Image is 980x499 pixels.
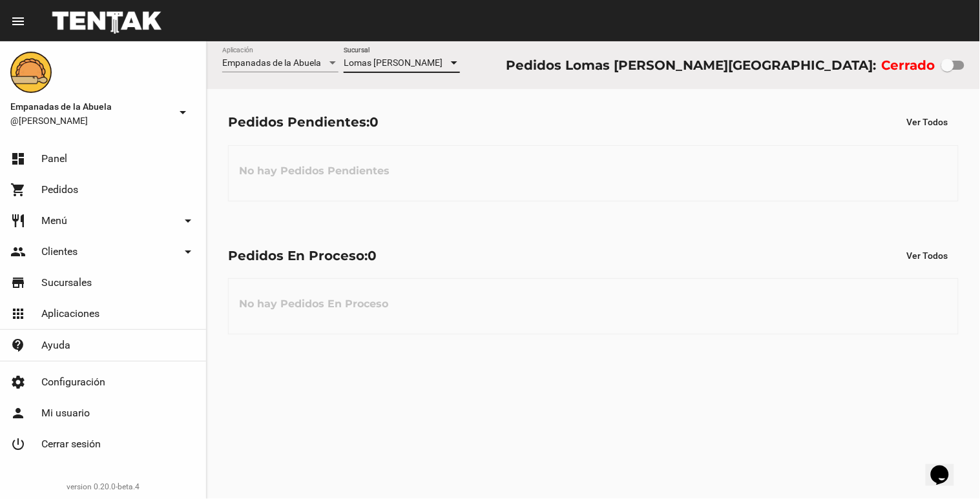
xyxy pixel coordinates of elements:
span: Empanadas de la Abuela [222,57,321,68]
mat-icon: store [10,275,26,290]
mat-icon: restaurant [10,213,26,229]
mat-icon: people [10,244,26,260]
span: Menú [41,214,67,227]
div: Pedidos Lomas [PERSON_NAME][GEOGRAPHIC_DATA]: [506,55,876,76]
span: Cerrar sesión [41,438,101,451]
span: 0 [368,248,377,263]
span: Pedidos [41,183,78,196]
span: Empanadas de la Abuela [10,99,170,114]
h3: No hay Pedidos Pendientes [229,152,400,190]
span: @[PERSON_NAME] [10,114,170,127]
mat-icon: arrow_drop_down [180,244,196,260]
span: Ver Todos [907,117,948,127]
div: Pedidos Pendientes: [228,112,379,132]
img: f0136945-ed32-4f7c-91e3-a375bc4bb2c5.png [10,52,52,93]
span: Panel [41,152,67,165]
span: Ver Todos [907,250,948,261]
mat-icon: settings [10,374,26,390]
mat-icon: dashboard [10,151,26,167]
button: Ver Todos [897,244,959,267]
mat-icon: arrow_drop_down [175,105,191,120]
mat-icon: shopping_cart [10,182,26,198]
mat-icon: power_settings_new [10,436,26,452]
mat-icon: apps [10,306,26,321]
button: Ver Todos [897,110,959,134]
mat-icon: person [10,405,26,421]
span: Configuración [41,376,105,389]
h3: No hay Pedidos En Proceso [229,285,399,323]
iframe: chat widget [926,447,967,486]
label: Cerrado [882,55,935,76]
span: Lomas [PERSON_NAME] [344,57,443,68]
mat-icon: contact_support [10,338,26,353]
div: Pedidos En Proceso: [228,245,377,266]
span: Clientes [41,245,78,258]
div: version 0.20.0-beta.4 [10,480,196,493]
span: Sucursales [41,276,92,289]
span: 0 [370,114,379,130]
mat-icon: menu [10,14,26,29]
mat-icon: arrow_drop_down [180,213,196,229]
span: Ayuda [41,339,70,352]
span: Aplicaciones [41,307,99,320]
span: Mi usuario [41,407,90,420]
